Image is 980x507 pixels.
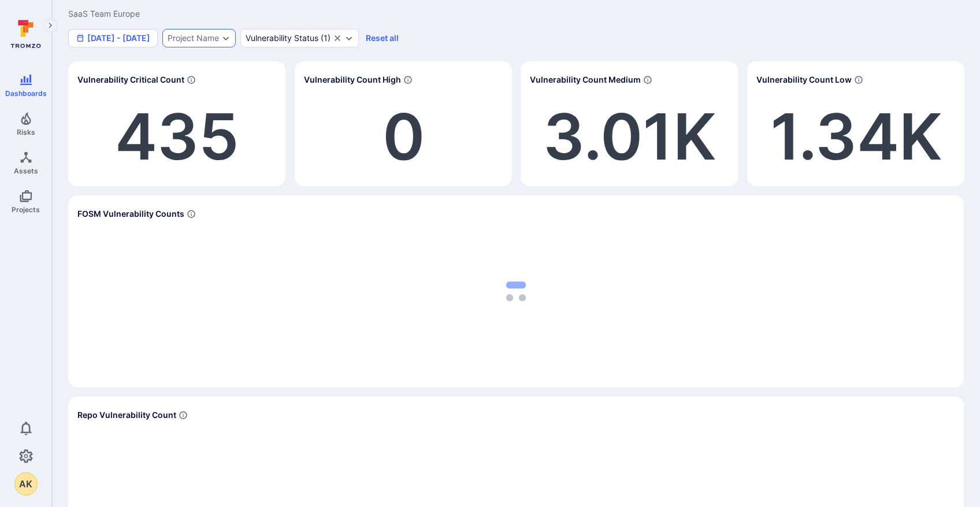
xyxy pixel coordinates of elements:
div: Widget [68,61,285,186]
div: Widget [747,61,964,186]
a: 435 [115,98,239,175]
a: 0 [383,98,425,175]
div: Widget [521,61,738,186]
span: Repo Vulnerability Count [77,409,176,421]
button: Expand navigation menu [43,18,57,32]
span: Risks [17,128,35,136]
span: Projects [12,205,40,214]
div: Vulnerability Status [246,34,318,43]
div: Widget [295,61,512,186]
span: FOSM Vulnerability Counts [77,208,184,220]
button: Expand dropdown [221,34,231,43]
button: AK [14,472,38,495]
button: Expand dropdown [344,34,354,43]
button: [DATE] - [DATE] [68,29,158,47]
a: 3.01K [543,98,716,175]
span: Vulnerability Count Low [756,74,852,86]
a: 1.34K [770,98,942,175]
span: Dashboards [5,89,47,98]
button: Reset all [366,33,399,43]
span: Edit description [68,8,140,20]
button: Project Name [168,34,219,43]
span: Assets [14,166,38,175]
i: Expand navigation menu [46,21,54,31]
span: Vulnerability Count Medium [530,74,641,86]
span: Vulnerability Critical Count [77,74,184,86]
div: Anurag Kumar [14,472,38,495]
button: Clear selection [333,34,342,43]
div: Widget [68,195,964,387]
div: open [240,29,359,47]
button: Vulnerability Status(1) [246,34,331,43]
div: ( 1 ) [246,34,331,43]
span: Vulnerability Count High [304,74,401,86]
